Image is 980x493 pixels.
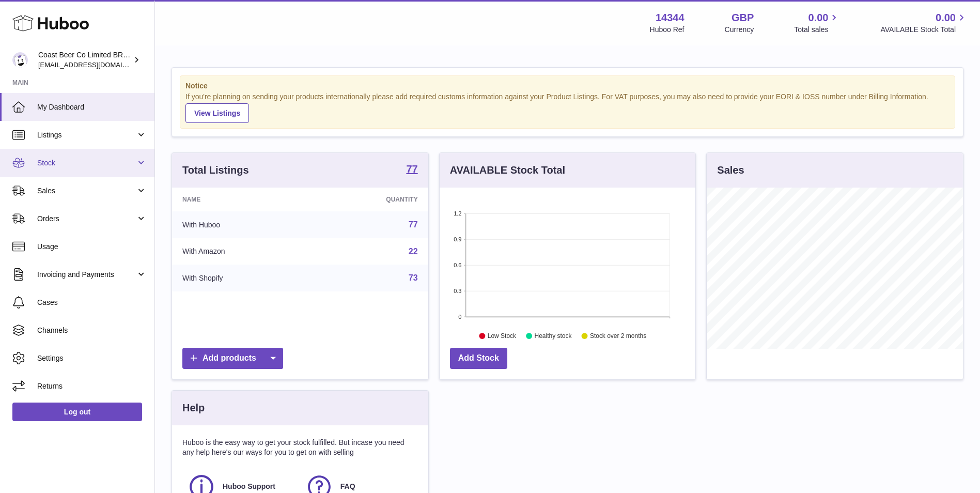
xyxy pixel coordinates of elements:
div: Currency [725,25,754,35]
th: Name [172,188,312,211]
span: Invoicing and Payments [37,270,136,280]
strong: 14344 [656,11,685,25]
strong: Notice [185,81,950,91]
div: Huboo Ref [650,25,685,35]
h3: Help [182,401,205,415]
span: FAQ [340,482,355,491]
td: With Amazon [172,238,312,265]
a: 77 [409,220,418,229]
a: 0.00 AVAILABLE Stock Total [880,11,968,35]
span: AVAILABLE Stock Total [880,25,968,35]
span: Usage [37,242,147,252]
span: 0.00 [808,11,829,25]
span: Stock [37,158,136,168]
span: Cases [37,298,147,307]
text: 1.2 [454,210,461,217]
a: View Listings [185,103,249,123]
td: With Huboo [172,211,312,238]
span: Listings [37,130,136,140]
a: 0.00 Total sales [794,11,840,35]
a: 77 [406,164,417,176]
strong: 77 [406,164,417,174]
th: Quantity [312,188,428,211]
a: Log out [12,403,142,421]
text: 0 [458,314,461,320]
p: Huboo is the easy way to get your stock fulfilled. But incase you need any help here's our ways f... [182,438,418,457]
td: With Shopify [172,265,312,291]
a: Add products [182,348,283,369]
text: Stock over 2 months [590,332,646,340]
a: Add Stock [450,348,507,369]
div: Coast Beer Co Limited BRULO [38,50,131,70]
text: 0.6 [454,262,461,268]
span: Total sales [794,25,840,35]
text: 0.3 [454,288,461,294]
div: If you're planning on sending your products internationally please add required customs informati... [185,92,950,123]
span: Returns [37,381,147,391]
span: Orders [37,214,136,224]
span: Channels [37,326,147,335]
h3: AVAILABLE Stock Total [450,163,565,177]
span: Sales [37,186,136,196]
img: internalAdmin-14344@internal.huboo.com [12,52,28,68]
a: 73 [409,273,418,282]
span: [EMAIL_ADDRESS][DOMAIN_NAME] [38,60,152,69]
h3: Sales [717,163,744,177]
span: My Dashboard [37,102,147,112]
h3: Total Listings [182,163,249,177]
text: 0.9 [454,236,461,242]
text: Healthy stock [534,332,572,340]
span: Huboo Support [223,482,275,491]
text: Low Stock [488,332,517,340]
a: 22 [409,247,418,256]
strong: GBP [732,11,754,25]
span: 0.00 [936,11,956,25]
span: Settings [37,353,147,363]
